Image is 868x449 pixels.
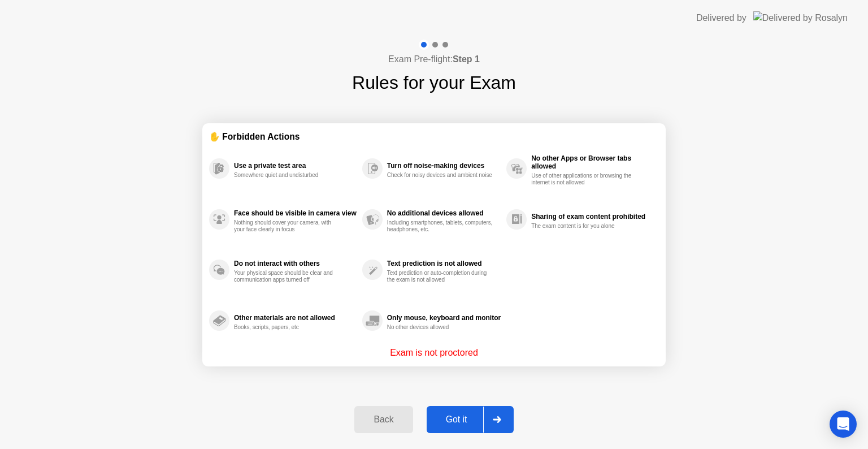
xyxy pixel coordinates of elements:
div: Got it [430,415,483,425]
h1: Rules for your Exam [352,69,516,96]
div: Including smartphones, tablets, computers, headphones, etc. [387,219,494,233]
h4: Exam Pre-flight: [388,53,480,66]
div: Turn off noise-making devices [387,162,501,170]
p: Exam is not proctored [390,346,478,360]
div: Check for noisy devices and ambient noise [387,172,494,179]
div: Nothing should cover your camera, with your face clearly in focus [234,219,341,233]
div: Text prediction or auto-completion during the exam is not allowed [387,270,494,283]
div: Delivered by [696,11,747,25]
div: Open Intercom Messenger [830,411,857,438]
div: ✋ Forbidden Actions [209,130,659,143]
b: Step 1 [453,54,480,64]
button: Back [354,406,413,433]
div: Somewhere quiet and undisturbed [234,172,341,179]
div: Do not interact with others [234,260,357,267]
div: Books, scripts, papers, etc [234,324,341,331]
div: Back [358,415,409,425]
div: Only mouse, keyboard and monitor [387,314,501,322]
div: Other materials are not allowed [234,314,357,322]
div: Face should be visible in camera view [234,209,357,217]
div: Use of other applications or browsing the internet is not allowed [531,172,638,186]
div: Sharing of exam content prohibited [531,213,653,221]
div: The exam content is for you alone [531,223,638,230]
div: No other Apps or Browser tabs allowed [531,154,653,170]
div: Use a private test area [234,162,357,170]
div: No additional devices allowed [387,209,501,217]
button: Got it [427,406,514,433]
div: No other devices allowed [387,324,494,331]
div: Your physical space should be clear and communication apps turned off [234,270,341,283]
img: Delivered by Rosalyn [753,11,848,24]
div: Text prediction is not allowed [387,260,501,267]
